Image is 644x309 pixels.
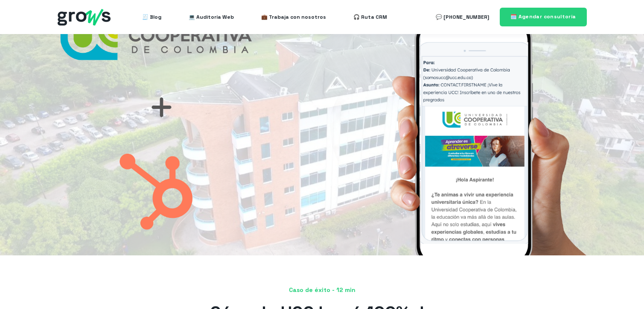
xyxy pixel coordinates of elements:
a: 💻 Auditoría Web [189,9,234,26]
a: 🗓️ Agendar consultoría [500,8,587,26]
span: Caso de éxito - 12 min [58,286,587,295]
span: 🗓️ Agendar consultoría [510,13,576,20]
a: 🎧 Ruta CRM [353,9,387,26]
a: 🧾 Blog [142,9,161,26]
a: 💼 Trabaja con nosotros [261,9,326,26]
img: grows - hubspot [58,9,111,26]
a: 💬 [PHONE_NUMBER] [436,9,489,26]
